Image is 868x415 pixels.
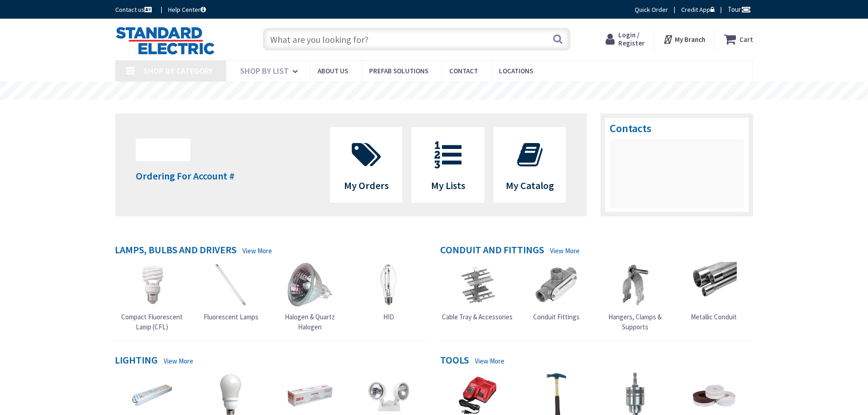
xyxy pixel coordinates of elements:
span: Shop By Category [144,66,213,76]
h4: Lamps, Bulbs and Drivers [115,244,236,257]
a: Hangers, Clamps & Supports Hangers, Clamps & Supports [598,262,673,332]
span: Prefab Solutions [369,67,428,75]
a: View More [475,356,504,366]
a: View More [164,356,193,366]
a: Conduit Fittings Conduit Fittings [533,262,580,322]
span: My Lists [431,179,465,192]
img: Halogen & Quartz Halogen [287,262,333,307]
h4: Conduit and Fittings [440,244,544,257]
a: Login / Register [606,31,645,47]
span: Cable Tray & Accessories [442,313,513,321]
span: Conduit Fittings [533,313,580,321]
a: Halogen & Quartz Halogen Halogen & Quartz Halogen [272,262,347,332]
span: Tour [728,5,751,14]
img: Cable Tray & Accessories [455,262,500,307]
strong: My Branch [675,35,705,44]
img: Metallic Conduit [691,262,737,307]
div: My Branch [663,31,705,47]
span: Shop By List [240,66,289,76]
span: Locations [499,67,533,75]
img: HID [366,262,411,307]
a: HID HID [366,262,411,322]
input: What are you looking for? [263,28,570,51]
h4: Ordering For Account # [136,170,235,181]
a: Fluorescent Lamps Fluorescent Lamps [204,262,258,322]
img: Fluorescent Lamps [208,262,254,307]
rs-layer: [MEDICAL_DATA]: Our Commitment to Our Employees and Customers [291,87,598,97]
img: Compact Fluorescent Lamp (CFL) [129,262,175,307]
a: Cart [724,31,753,47]
h3: Contacts [610,123,744,134]
a: My Lists [412,128,484,202]
span: Hangers, Clamps & Supports [608,313,662,331]
a: Compact Fluorescent Lamp (CFL) Compact Fluorescent Lamp (CFL) [115,262,190,332]
img: Hangers, Clamps & Supports [612,262,658,307]
span: About Us [318,67,348,75]
img: Conduit Fittings [534,262,579,307]
a: Help Center [168,5,206,14]
a: View More [242,246,272,256]
a: My Catalog [494,128,566,202]
span: Fluorescent Lamps [204,313,258,321]
img: Standard Electric [115,26,215,55]
a: Quick Order [635,5,668,14]
span: Contact [449,67,478,75]
span: Login / Register [618,31,645,47]
h4: Lighting [115,354,158,368]
span: Metallic Conduit [691,313,737,321]
a: View More [550,246,580,256]
a: Credit App [681,5,714,14]
span: Compact Fluorescent Lamp (CFL) [121,313,183,331]
a: Contact us [115,5,154,14]
strong: Cart [740,31,753,47]
a: Metallic Conduit Metallic Conduit [691,262,737,322]
h4: Tools [440,354,469,368]
span: My Orders [344,179,389,192]
a: My Orders [330,128,402,202]
a: Cable Tray & Accessories Cable Tray & Accessories [442,262,513,322]
span: HID [383,313,394,321]
span: Halogen & Quartz Halogen [285,313,335,331]
span: My Catalog [506,179,554,192]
